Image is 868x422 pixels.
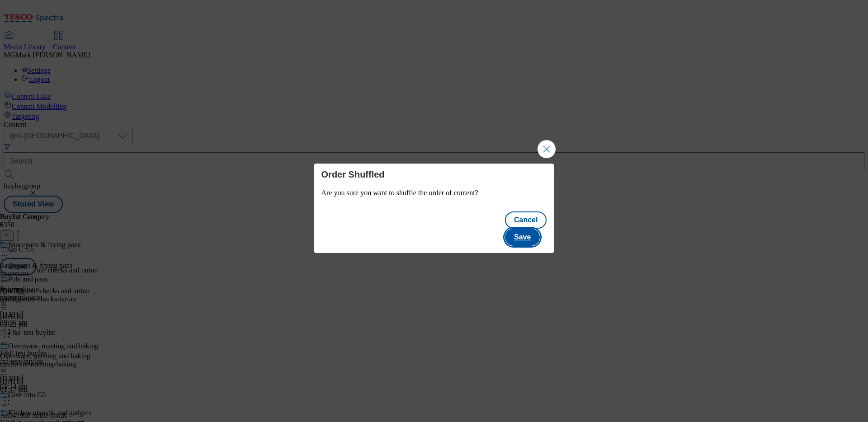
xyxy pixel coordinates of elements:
button: Close Modal [538,140,556,158]
div: Modal [314,164,554,253]
button: Cancel [505,211,547,229]
p: Are you sure you want to shuffle the order of content? [321,189,547,197]
button: Save [505,229,540,246]
h4: Order Shuffled [321,169,547,180]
